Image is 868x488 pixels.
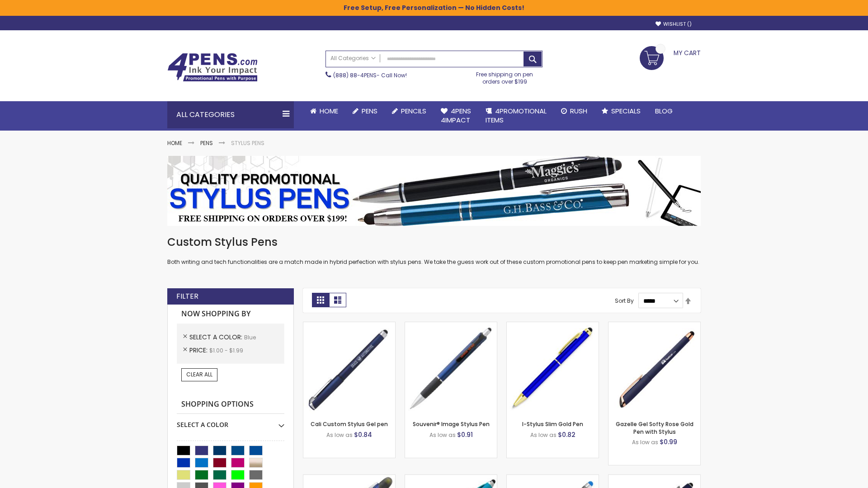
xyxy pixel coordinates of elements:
[303,101,345,121] a: Home
[177,395,284,414] strong: Shopping Options
[507,322,599,329] a: I-Stylus Slim Gold-Blue
[611,106,641,116] span: Specials
[303,322,395,414] img: Cali Custom Stylus Gel pen-Blue
[609,322,700,414] img: Gazelle Gel Softy Rose Gold Pen with Stylus-Blue
[656,21,692,28] a: Wishlist
[655,106,673,116] span: Blog
[507,474,599,482] a: Islander Softy Gel with Stylus - ColorJet Imprint-Blue
[530,431,557,439] span: As low as
[648,101,680,121] a: Blog
[486,106,547,125] span: 4PROMOTIONAL ITEMS
[244,333,256,341] span: Blue
[405,474,497,482] a: Neon Stylus Highlighter-Pen Combo-Blue
[303,474,395,482] a: Souvenir® Jalan Highlighter Stylus Pen Combo-Blue
[609,322,700,329] a: Gazelle Gel Softy Rose Gold Pen with Stylus-Blue
[231,139,264,147] strong: Stylus Pens
[385,101,434,121] a: Pencils
[333,71,407,79] span: - Call Now!
[405,322,497,329] a: Souvenir® Image Stylus Pen-Blue
[594,101,648,121] a: Specials
[177,305,284,324] strong: Now Shopping by
[330,55,376,62] span: All Categories
[354,430,372,439] span: $0.84
[522,420,583,428] a: I-Stylus Slim Gold Pen
[186,371,212,378] span: Clear All
[303,322,395,329] a: Cali Custom Stylus Gel pen-Blue
[200,139,213,147] a: Pens
[467,67,543,85] div: Free shipping on pen orders over $199
[312,293,329,307] strong: Grid
[326,431,353,439] span: As low as
[326,51,380,66] a: All Categories
[209,347,243,354] span: $1.00 - $1.99
[345,101,385,121] a: Pens
[333,71,377,79] a: (888) 88-4PENS
[401,106,426,116] span: Pencils
[167,101,294,128] div: All Categories
[413,420,490,428] a: Souvenir® Image Stylus Pen
[441,106,471,125] span: 4Pens 4impact
[558,430,576,439] span: $0.82
[167,139,182,147] a: Home
[457,430,473,439] span: $0.91
[507,322,599,414] img: I-Stylus Slim Gold-Blue
[615,297,634,305] label: Sort By
[609,474,700,482] a: Custom Soft Touch® Metal Pens with Stylus-Blue
[167,53,258,82] img: 4Pens Custom Pens and Promotional Products
[311,420,388,428] a: Cali Custom Stylus Gel pen
[434,101,478,131] a: 4Pens4impact
[176,291,198,301] strong: Filter
[177,414,284,429] div: Select A Color
[632,438,658,446] span: As low as
[405,322,497,414] img: Souvenir® Image Stylus Pen-Blue
[181,368,217,381] a: Clear All
[167,235,701,249] h1: Custom Stylus Pens
[189,346,209,355] span: Price
[320,106,338,116] span: Home
[362,106,377,116] span: Pens
[616,420,693,435] a: Gazelle Gel Softy Rose Gold Pen with Stylus
[660,437,677,446] span: $0.99
[478,101,554,131] a: 4PROMOTIONALITEMS
[429,431,456,439] span: As low as
[167,156,701,226] img: Stylus Pens
[554,101,594,121] a: Rush
[570,106,587,116] span: Rush
[167,235,701,266] div: Both writing and tech functionalities are a match made in hybrid perfection with stylus pens. We ...
[189,333,244,342] span: Select A Color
